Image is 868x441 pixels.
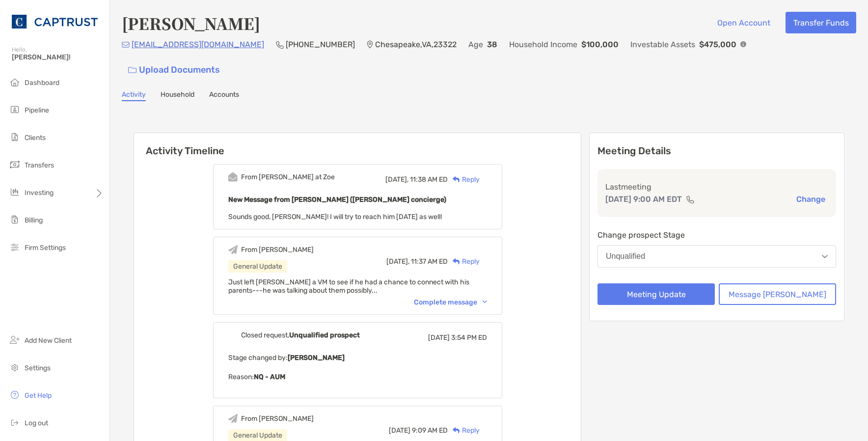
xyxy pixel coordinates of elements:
[448,256,480,267] div: Reply
[122,59,226,81] a: Upload Documents
[367,41,373,49] img: Location Icon
[25,336,72,345] span: Add New Client
[25,364,51,372] span: Settings
[25,189,54,197] span: Investing
[25,391,52,400] span: Get Help
[509,38,577,51] p: Household Income
[228,331,238,340] img: Event icon
[453,427,460,434] img: Reply icon
[411,257,448,266] span: 11:37 AM ED
[25,79,59,87] span: Dashboard
[25,419,48,427] span: Log out
[597,229,836,241] p: Change prospect Stage
[122,42,130,48] img: Email Icon
[605,181,828,193] p: Last meeting
[25,106,49,114] span: Pipeline
[228,195,446,204] b: New Message from [PERSON_NAME] ([PERSON_NAME] concierge)
[132,38,264,51] p: [EMAIL_ADDRESS][DOMAIN_NAME]
[468,38,483,51] p: Age
[699,38,736,51] p: $475,000
[606,252,645,261] div: Unqualified
[597,245,836,268] button: Unqualified
[9,389,21,401] img: get-help icon
[12,53,104,61] span: [PERSON_NAME]!
[161,90,194,101] a: Household
[9,76,21,88] img: dashboard icon
[241,331,360,339] div: Closed request,
[228,260,287,273] div: General Update
[25,244,66,252] span: Firm Settings
[25,134,46,142] span: Clients
[9,104,21,115] img: pipeline icon
[385,175,408,184] span: [DATE],
[228,352,487,364] p: Stage changed by:
[228,278,469,295] span: Just left [PERSON_NAME] a VM to see if he had a chance to connect with his parents---he was talki...
[122,12,260,34] h4: [PERSON_NAME]
[451,333,487,342] span: 3:54 PM ED
[630,38,695,51] p: Investable Assets
[453,176,460,183] img: Reply icon
[709,12,778,33] button: Open Account
[288,354,345,362] b: [PERSON_NAME]
[209,90,239,101] a: Accounts
[581,38,619,51] p: $100,000
[786,12,856,33] button: Transfer Funds
[414,298,487,306] div: Complete message
[9,361,21,373] img: settings icon
[25,161,54,169] span: Transfers
[597,145,836,157] p: Meeting Details
[487,38,497,51] p: 38
[740,41,746,47] img: Info Icon
[241,246,314,254] div: From [PERSON_NAME]
[228,245,238,254] img: Event icon
[9,186,21,198] img: investing icon
[228,371,487,383] p: Reason:
[25,216,43,224] span: Billing
[9,159,21,170] img: transfers icon
[410,175,448,184] span: 11:38 AM ED
[686,195,695,203] img: communication type
[228,414,238,423] img: Event icon
[719,283,836,305] button: Message [PERSON_NAME]
[412,426,448,435] span: 9:09 AM ED
[241,173,335,181] div: From [PERSON_NAME] at Zoe
[9,131,21,143] img: clients icon
[448,425,480,436] div: Reply
[128,67,136,74] img: button icon
[228,172,238,182] img: Event icon
[286,38,355,51] p: [PHONE_NUMBER]
[428,333,450,342] span: [DATE]
[9,214,21,225] img: billing icon
[122,90,146,101] a: Activity
[276,41,284,49] img: Phone Icon
[241,414,314,423] div: From [PERSON_NAME]
[605,193,682,205] p: [DATE] 9:00 AM EDT
[448,174,480,185] div: Reply
[375,38,457,51] p: Chesapeake , VA , 23322
[9,334,21,346] img: add_new_client icon
[597,283,715,305] button: Meeting Update
[483,301,487,303] img: Chevron icon
[9,241,21,253] img: firm-settings icon
[12,4,98,39] img: CAPTRUST Logo
[453,258,460,265] img: Reply icon
[822,255,828,258] img: Open dropdown arrow
[134,133,581,157] h6: Activity Timeline
[289,331,360,339] b: Unqualified prospect
[228,213,442,221] span: Sounds good, [PERSON_NAME]! I will try to reach him [DATE] as well!
[254,373,285,381] b: NQ - AUM
[386,257,409,266] span: [DATE],
[793,194,828,204] button: Change
[9,416,21,428] img: logout icon
[389,426,410,435] span: [DATE]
